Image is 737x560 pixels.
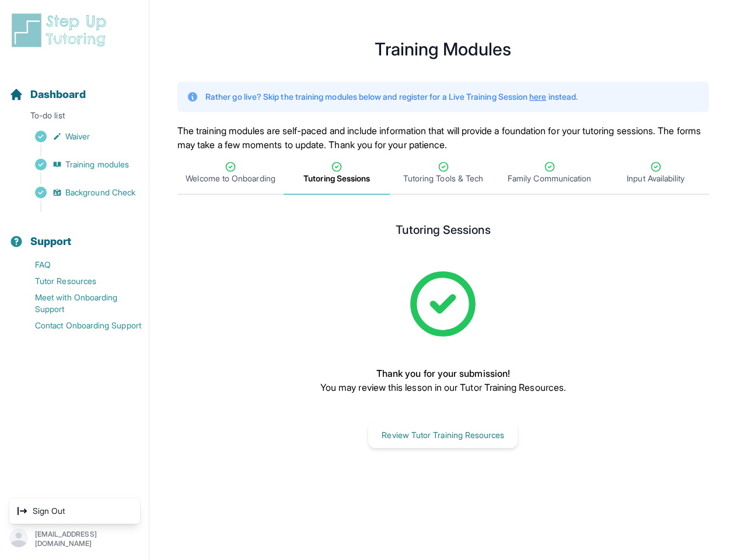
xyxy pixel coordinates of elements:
[186,173,275,184] span: Welcome to Onboarding
[320,366,566,380] p: Thank you for your submission!
[65,159,129,170] span: Training modules
[205,91,578,103] p: Rather go live? Skip the training modules below and register for a Live Training Session instead.
[9,273,149,289] a: Tutor Resources
[5,68,144,107] button: Dashboard
[9,498,140,524] div: [EMAIL_ADDRESS][DOMAIN_NAME]
[65,131,90,142] span: Waiver
[30,233,72,250] span: Support
[9,528,139,549] button: [EMAIL_ADDRESS][DOMAIN_NAME]
[177,152,709,195] nav: Tabs
[5,215,144,254] button: Support
[65,187,135,198] span: Background Check
[9,317,149,334] a: Contact Onboarding Support
[177,42,709,56] h1: Training Modules
[529,92,546,101] a: here
[368,422,518,448] button: Review Tutor Training Resources
[627,173,684,184] span: Input Availability
[396,223,490,242] h2: Tutoring Sessions
[9,12,113,49] img: logo
[35,530,139,548] p: [EMAIL_ADDRESS][DOMAIN_NAME]
[303,173,370,184] span: Tutoring Sessions
[177,124,709,152] p: The training modules are self-paced and include information that will provide a foundation for yo...
[9,156,149,173] a: Training modules
[9,184,149,201] a: Background Check
[12,501,138,521] a: Sign Out
[5,110,144,126] p: To-do list
[403,173,483,184] span: Tutoring Tools & Tech
[9,128,149,145] a: Waiver
[9,289,149,317] a: Meet with Onboarding Support
[9,86,86,103] a: Dashboard
[9,257,149,273] a: FAQ
[508,173,591,184] span: Family Communication
[320,380,566,394] p: You may review this lesson in our Tutor Training Resources.
[368,429,518,440] a: Review Tutor Training Resources
[30,86,86,103] span: Dashboard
